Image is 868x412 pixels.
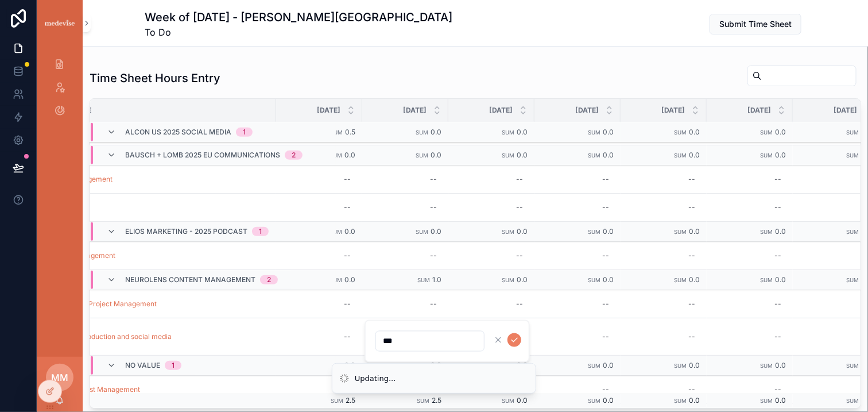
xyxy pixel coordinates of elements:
div: -- [344,332,351,341]
div: -- [430,175,437,184]
span: MM [51,371,68,384]
span: 0.0 [689,275,700,284]
small: Sum [846,398,859,404]
small: Sum [760,152,773,159]
div: -- [602,332,609,341]
div: -- [602,203,609,212]
div: -- [688,203,695,212]
span: To Do [145,25,452,39]
span: 0.0 [689,396,700,405]
small: Sum [846,152,859,159]
small: Sum [846,129,859,135]
small: Sum [588,229,600,235]
div: -- [516,175,523,184]
small: Sum [417,398,429,404]
div: -- [430,251,437,260]
small: Sum [502,398,514,404]
small: Sum [760,229,773,235]
img: App logo [44,18,76,28]
div: -- [688,175,695,184]
small: Sum [330,152,342,159]
h1: Time Sheet Hours Entry [90,70,220,86]
span: TEST - Podcast Management [44,385,140,394]
div: -- [344,299,351,309]
div: -- [602,385,609,394]
div: -- [516,251,523,260]
div: -- [688,332,695,341]
span: Alcon US 2025 Social Media [125,128,231,137]
small: Sum [846,229,859,235]
span: 0.0 [344,227,355,236]
span: [DATE] [489,106,513,115]
span: [DATE] [575,106,599,115]
span: 0.0 [431,127,441,136]
span: 0.0 [775,361,786,369]
span: No value [125,361,160,370]
span: Submit Time Sheet [719,18,792,30]
span: 0.0 [603,396,614,405]
span: 0.0 [603,227,614,236]
span: 0.0 [431,151,441,159]
span: [DATE] [661,106,685,115]
div: -- [344,175,351,184]
div: -- [774,203,781,212]
div: -- [688,385,695,394]
small: Sum [588,129,600,135]
div: -- [516,203,523,212]
small: Sum [674,363,687,369]
small: Sum [416,229,428,235]
small: Sum [502,229,514,235]
div: 1 [259,227,262,236]
div: -- [602,175,609,184]
span: 0.0 [689,361,700,369]
div: -- [774,299,781,309]
span: 0.0 [344,151,355,159]
div: -- [688,251,695,260]
span: 1.0 [432,275,441,284]
div: -- [774,385,781,394]
small: Sum [760,398,773,404]
small: Sum [416,129,428,135]
small: Sum [674,152,687,159]
span: Bausch + Lomb 2025 EU Communications [125,151,280,160]
span: Elios Marketing - 2025 Podcast [125,227,247,236]
span: 0.0 [689,151,700,159]
small: Sum [502,152,514,159]
div: -- [430,203,437,212]
small: Sum [330,129,343,135]
span: [DATE] [747,106,771,115]
small: Sum [416,152,428,159]
span: 0.5 [345,127,355,136]
span: 2.5 [346,396,355,405]
a: NRL-Video production and social media [44,332,172,341]
small: Sum [846,277,859,283]
div: scrollable content [37,46,83,136]
span: 0.0 [689,127,700,136]
span: 0.0 [603,151,614,159]
span: 0.0 [775,275,786,284]
span: 0.0 [431,227,441,236]
div: -- [774,251,781,260]
small: Sum [674,277,687,283]
div: 1 [243,128,246,137]
button: Submit Time Sheet [710,14,801,34]
div: -- [516,299,523,309]
small: Sum [588,152,600,159]
div: -- [602,299,609,309]
small: Sum [588,277,600,283]
div: Updating... [355,373,396,384]
span: [DATE] [403,106,427,115]
a: NRL-General Project Management [44,299,157,309]
small: Sum [588,398,600,404]
span: 0.0 [603,275,614,284]
small: Sum [417,277,430,283]
small: Sum [760,129,773,135]
small: Sum [502,277,514,283]
div: -- [688,299,695,309]
div: -- [774,175,781,184]
small: Sum [331,398,343,404]
small: Sum [502,129,514,135]
span: 0.0 [603,361,614,369]
small: Sum [330,277,342,283]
